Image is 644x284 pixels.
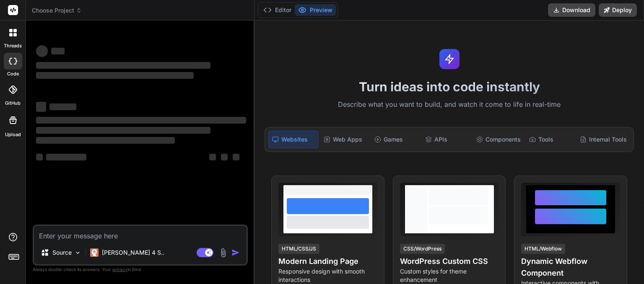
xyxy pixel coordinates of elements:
button: Preview [295,4,336,16]
p: [PERSON_NAME] 4 S.. [102,248,164,257]
p: Responsive design with smooth interactions [278,267,377,284]
label: code [7,70,19,77]
span: ‌ [36,154,43,160]
p: Source [52,248,72,257]
h4: Modern Landing Page [278,256,377,267]
span: ‌ [36,102,46,112]
img: icon [231,248,240,257]
h1: Turn ideas into code instantly [260,79,639,94]
p: Always double-check its answers. Your in Bind [33,266,248,274]
div: HTML/CSS/JS [278,244,319,254]
span: ‌ [221,154,228,160]
span: ‌ [46,154,86,160]
span: ‌ [233,154,239,160]
span: ‌ [51,48,65,54]
span: privacy [112,267,127,272]
img: attachment [218,248,228,258]
span: ‌ [209,154,216,160]
label: Upload [5,131,21,138]
label: threads [4,42,22,49]
button: Deploy [599,3,637,17]
img: Claude 4 Sonnet [90,248,99,257]
div: Components [473,131,524,148]
span: ‌ [36,117,246,124]
span: Choose Project [32,6,82,15]
span: ‌ [36,137,175,144]
button: Editor [260,4,295,16]
button: Download [548,3,595,17]
div: Web Apps [320,131,369,148]
span: ‌ [36,127,210,134]
div: Websites [268,131,318,148]
label: GitHub [5,100,21,107]
p: Describe what you want to build, and watch it come to life in real-time [260,99,639,110]
div: CSS/WordPress [400,244,445,254]
span: ‌ [49,103,76,110]
span: ‌ [36,45,48,57]
span: ‌ [36,62,210,69]
div: Tools [526,131,575,148]
div: APIs [422,131,471,148]
span: ‌ [36,72,194,79]
div: HTML/Webflow [521,244,565,254]
h4: Dynamic Webflow Component [521,256,620,279]
div: Games [371,131,420,148]
div: Internal Tools [576,131,630,148]
p: Custom styles for theme enhancement [400,267,499,284]
img: Pick Models [74,249,81,256]
h4: WordPress Custom CSS [400,256,499,267]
